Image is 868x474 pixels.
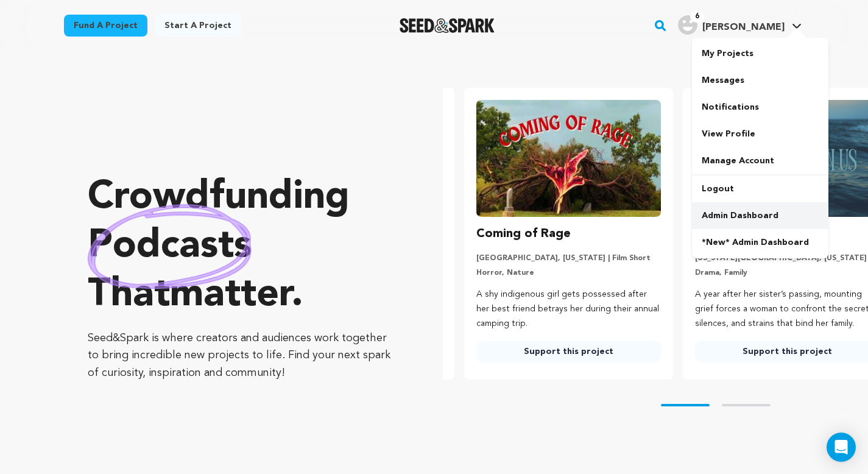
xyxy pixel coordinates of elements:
a: Logout [692,175,828,202]
p: [GEOGRAPHIC_DATA], [US_STATE] | Film Short [476,253,661,263]
span: Mike M.'s Profile [676,13,804,38]
a: Fund a project [64,15,147,37]
span: [PERSON_NAME] [702,23,785,32]
p: Horror, Nature [476,268,661,278]
img: Coming of Rage image [476,100,661,217]
a: My Projects [692,40,828,67]
a: Support this project [476,341,661,363]
a: Start a project [155,15,241,37]
a: Mike M.'s Profile [676,13,804,35]
img: user.png [678,15,697,35]
p: A shy indigenous girl gets possessed after her best friend betrays her during their annual campin... [476,288,661,331]
div: Open Intercom Messenger [827,433,856,462]
a: *New* Admin Dashboard [692,229,828,256]
p: Seed&Spark is where creators and audiences work together to bring incredible new projects to life... [88,330,394,382]
a: Notifications [692,94,828,121]
span: matter [170,276,291,315]
h3: Coming of Rage [476,224,571,244]
a: View Profile [692,121,828,147]
a: Admin Dashboard [692,202,828,229]
img: hand sketched image [88,204,252,289]
a: Seed&Spark Homepage [400,18,495,33]
span: 6 [690,10,704,23]
div: Mike M.'s Profile [678,15,785,35]
a: Messages [692,67,828,94]
a: Manage Account [692,147,828,174]
p: Crowdfunding that . [88,174,394,320]
img: Seed&Spark Logo Dark Mode [400,18,495,33]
